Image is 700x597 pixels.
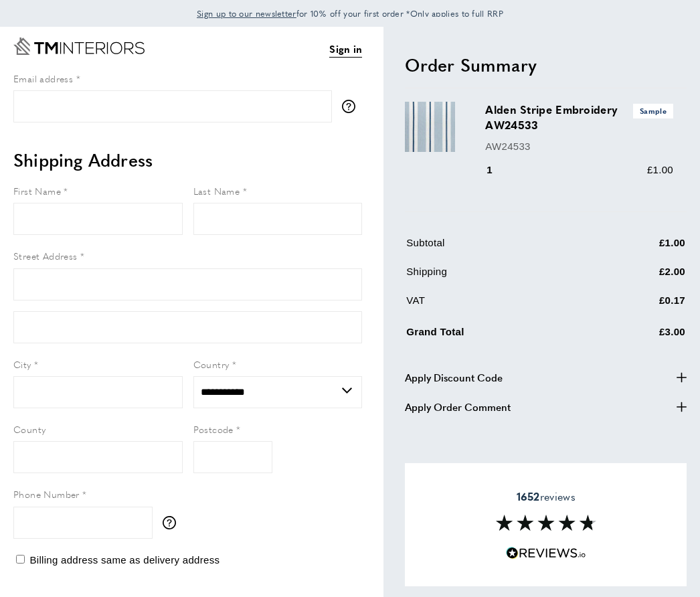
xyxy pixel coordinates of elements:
button: More information [342,100,362,113]
h2: Order Summary [405,53,687,77]
span: Apply Discount Code [405,369,503,386]
div: 1 [485,162,511,178]
span: Last Name [193,184,240,197]
h3: Alden Stripe Embroidery AW24533 [485,102,673,133]
span: Street Address [13,249,78,262]
span: Phone Number [13,487,80,501]
button: More information [163,516,183,529]
td: £0.17 [599,292,685,319]
span: £1.00 [647,164,673,175]
span: Sample [633,104,673,118]
strong: 1652 [517,489,540,504]
img: Reviews.io 5 stars [506,547,586,560]
span: Email address [13,72,73,85]
a: Sign up to our newsletter [197,7,296,20]
span: Country [193,357,230,371]
span: Billing address same as delivery address [29,554,220,566]
td: Grand Total [406,321,598,350]
img: Reviews section [496,515,596,531]
td: £3.00 [599,321,685,350]
td: VAT [406,292,598,319]
td: £2.00 [599,264,685,290]
td: Subtotal [406,235,598,261]
h2: Shipping Address [13,148,362,172]
a: Go to Home page [13,37,145,55]
span: for 10% off your first order *Only applies to full RRP [197,7,503,19]
td: Shipping [406,264,598,290]
span: Postcode [193,422,234,436]
span: City [13,357,31,371]
td: £1.00 [599,235,685,261]
span: Sign up to our newsletter [197,7,296,19]
span: reviews [517,490,576,503]
span: First Name [13,184,61,197]
input: Billing address same as delivery address [16,555,25,564]
p: AW24533 [485,139,673,155]
a: Sign in [329,41,362,58]
span: County [13,422,46,436]
span: Apply Order Comment [405,399,511,415]
img: Alden Stripe Embroidery AW24533 [405,102,455,152]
